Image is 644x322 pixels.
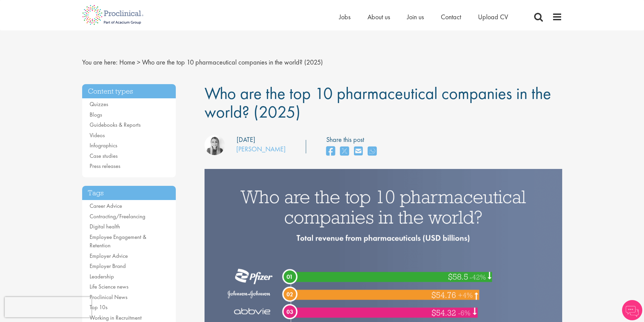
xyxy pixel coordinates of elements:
a: Leadership [90,273,114,280]
a: Blogs [90,111,102,118]
a: Employer Advice [90,252,128,259]
span: You are here: [82,58,118,67]
a: Career Advice [90,202,122,209]
iframe: reCAPTCHA [5,297,91,317]
span: > [137,58,140,67]
a: Life Science news [90,283,128,290]
a: Working in Recruitment [90,314,142,321]
a: Guidebooks & Reports [90,121,141,128]
a: Upload CV [478,13,508,21]
label: Share this post [326,135,380,145]
span: Who are the top 10 pharmaceutical companies in the world? (2025) [142,58,323,67]
a: share on twitter [340,144,349,159]
span: Who are the top 10 pharmaceutical companies in the world? (2025) [205,82,551,123]
a: Employer Brand [90,262,126,270]
a: share on email [354,144,363,159]
a: Employee Engagement & Retention [90,233,146,249]
a: [PERSON_NAME] [236,145,286,153]
a: Jobs [339,13,351,21]
a: breadcrumb link [119,58,135,67]
a: Videos [90,131,105,139]
a: share on facebook [326,144,335,159]
a: Quizzes [90,100,108,108]
img: Hannah Burke [205,135,225,155]
img: Chatbot [622,300,642,320]
a: Contracting/Freelancing [90,213,145,220]
a: Infographics [90,142,117,149]
div: [DATE] [237,135,255,145]
a: About us [367,13,390,21]
h3: Tags [82,186,176,200]
a: Contact [441,13,461,21]
a: Digital health [90,223,120,230]
h3: Content types [82,84,176,99]
a: Join us [407,13,424,21]
a: Case studies [90,152,118,159]
a: Press releases [90,162,120,170]
a: Proclinical News [90,293,127,301]
a: Top 10s [90,303,108,311]
a: share on whats app [368,144,377,159]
